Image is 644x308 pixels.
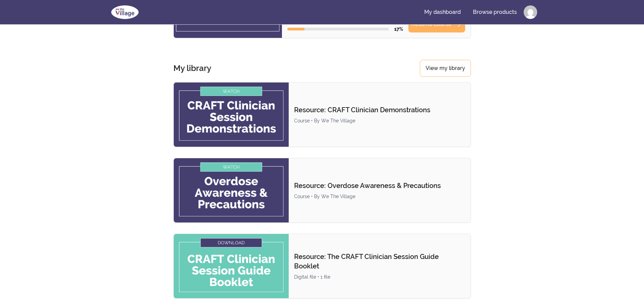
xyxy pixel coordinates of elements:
a: View my library [420,60,471,77]
nav: Main [419,4,537,20]
p: Resource: Overdose Awareness & Precautions [294,181,465,190]
a: Product image for Resource: Overdose Awareness & PrecautionsResource: Overdose Awareness & Precau... [173,158,471,223]
img: Product image for Resource: Overdose Awareness & Precautions [174,158,289,222]
span: arrow_forward [454,20,462,28]
a: Product image for Resource: CRAFT Clinician DemonstrationsResource: CRAFT Clinician Demonstration... [173,82,471,147]
img: Profile image for Angie Test [524,5,537,19]
p: Resource: The CRAFT Clinician Session Guide Booklet [294,252,465,271]
a: Product image for Resource: The CRAFT Clinician Session Guide BookletResource: The CRAFT Clinicia... [173,234,471,299]
img: Product image for Resource: CRAFT Clinician Demonstrations [174,82,289,147]
div: Course • By We The Village [294,117,465,124]
span: 17 % [394,26,403,32]
a: Browse products [468,4,522,20]
img: We The Village logo [107,4,143,20]
h3: My library [173,63,211,74]
a: My dashboard [419,4,466,20]
p: Resource: CRAFT Clinician Demonstrations [294,105,465,115]
div: Course • By We The Village [294,193,465,200]
img: Product image for Resource: The CRAFT Clinician Session Guide Booklet [174,234,289,298]
div: Course progress [287,28,389,30]
div: Digital file • 1 file [294,274,465,280]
